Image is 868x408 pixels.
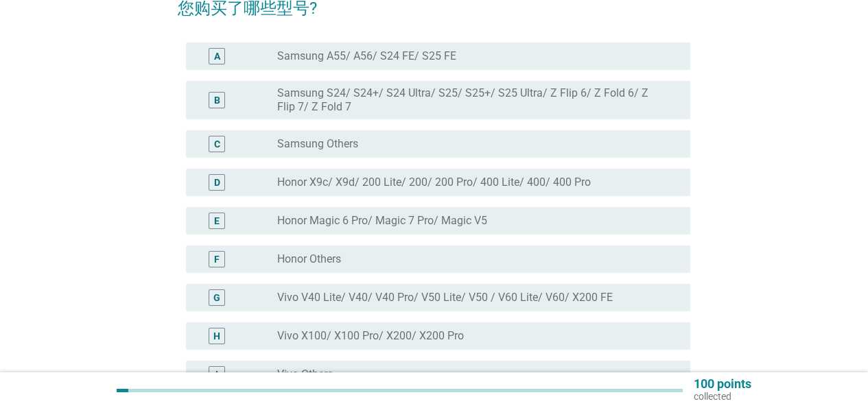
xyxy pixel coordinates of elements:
div: F [214,252,220,267]
label: Vivo X100/ X100 Pro/ X200/ X200 Pro [277,329,464,343]
label: Vivo Others [277,368,333,381]
div: E [214,214,220,228]
div: D [214,176,220,190]
label: Samsung S24/ S24+/ S24 Ultra/ S25/ S25+/ S25 Ultra/ Z Flip 6/ Z Fold 6/ Z Flip 7/ Z Fold 7 [277,86,668,114]
div: G [213,291,220,305]
div: B [214,93,220,108]
div: C [214,137,220,152]
div: H [213,329,220,344]
label: Samsung A55/ A56/ S24 FE/ S25 FE [277,49,456,63]
label: Vivo V40 Lite/ V40/ V40 Pro/ V50 Lite/ V50 / V60 Lite/ V60/ X200 FE [277,291,613,304]
label: Honor Others [277,252,341,266]
div: A [214,49,220,64]
p: collected [694,390,751,403]
p: 100 points [694,378,751,390]
label: Honor X9c/ X9d/ 200 Lite/ 200/ 200 Pro/ 400 Lite/ 400/ 400 Pro [277,176,591,189]
div: I [215,368,218,382]
label: Honor Magic 6 Pro/ Magic 7 Pro/ Magic V5 [277,214,487,228]
label: Samsung Others [277,137,358,151]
